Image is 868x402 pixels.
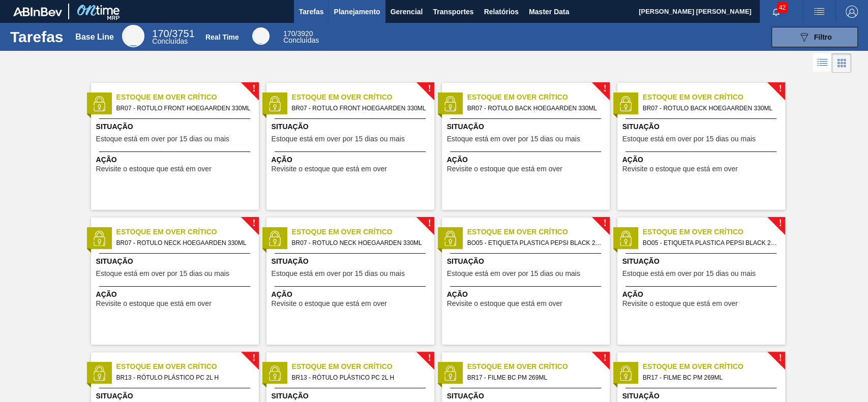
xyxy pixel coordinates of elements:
span: Revisite o estoque que está em over [447,165,562,173]
span: ! [603,354,606,362]
span: Estoque em Over Crítico [292,92,434,103]
img: userActions [813,6,825,18]
img: status [92,365,107,381]
span: BO05 - ETIQUETA PLASTICA PEPSI BLACK 250ML [643,237,777,249]
span: ! [603,220,606,227]
span: Situação [447,391,607,401]
span: Situação [447,121,607,132]
span: Revisite o estoque que está em over [272,165,387,173]
img: status [442,96,458,111]
span: Situação [96,121,256,132]
img: status [92,231,107,246]
span: Estoque está em over por 15 dias ou mais [447,270,580,277]
span: Estoque em Over Crítico [643,227,785,237]
span: Estoque em Over Crítico [116,227,259,237]
span: Revisite o estoque que está em over [96,165,212,173]
span: ! [428,220,431,227]
span: Situação [622,256,783,267]
span: Estoque em Over Crítico [643,361,785,372]
span: ! [252,85,255,92]
span: Estoque está em over por 15 dias ou mais [272,135,405,143]
span: Situação [96,256,256,267]
span: BR07 - ROTULO BACK HOEGAARDEN 330ML [643,103,777,114]
span: Situação [447,256,607,267]
span: Master Data [529,6,569,18]
div: Real Time [283,30,319,44]
span: BR13 - RÓTULO PLÁSTICO PC 2L H [116,372,251,383]
span: Situação [272,391,432,401]
span: BR07 - ROTULO FRONT HOEGAARDEN 330ML [292,103,426,114]
span: Relatórios [484,6,518,18]
img: Logout [846,6,858,18]
button: Filtro [771,27,858,47]
img: status [618,231,633,246]
span: ! [779,85,782,92]
span: Tarefas [299,6,324,18]
span: Estoque está em over por 15 dias ou mais [622,270,756,277]
span: Estoque em Over Crítico [116,92,259,103]
div: Visão em Cards [832,53,851,73]
span: Concluídas [283,36,319,44]
span: Situação [272,121,432,132]
span: Estoque em Over Crítico [292,227,434,237]
span: Concluídas [152,37,188,45]
span: ! [428,85,431,92]
img: status [442,231,458,246]
span: Estoque está em over por 15 dias ou mais [447,135,580,143]
span: Ação [447,289,607,300]
span: Ação [96,289,256,300]
img: status [267,96,282,111]
div: Real Time [252,27,270,45]
span: ! [779,220,782,227]
span: Estoque em Over Crítico [643,92,785,103]
span: Ação [272,154,432,165]
span: BR07 - ROTULO NECK HOEGAARDEN 330ML [292,237,426,249]
span: Transportes [433,6,473,18]
span: / 3920 [283,29,313,38]
span: ! [252,220,255,227]
div: Real Time [205,33,239,41]
h1: Tarefas [10,31,64,43]
img: status [267,365,282,381]
span: Estoque está em over por 15 dias ou mais [96,135,229,143]
span: Estoque está em over por 15 dias ou mais [96,270,229,277]
span: Ação [447,154,607,165]
span: BR13 - RÓTULO PLÁSTICO PC 2L H [292,372,426,383]
span: Estoque em Over Crítico [467,361,610,372]
img: status [618,365,633,381]
div: Base Line [75,33,114,42]
img: status [92,96,107,111]
span: BR17 - FILME BC PM 269ML [643,372,777,383]
img: TNhmsLtSVTkK8tSr43FrP2fwEKptu5GPRR3wAAAABJRU5ErkJggg== [13,7,62,16]
span: Estoque está em over por 15 dias ou mais [272,270,405,277]
span: Situação [96,391,256,401]
span: Ação [96,154,256,165]
span: Situação [622,391,783,401]
span: Estoque em Over Crítico [116,361,259,372]
span: BR07 - ROTULO NECK HOEGAARDEN 330ML [116,237,251,249]
span: BR07 - ROTULO BACK HOEGAARDEN 330ML [467,103,602,114]
span: ! [252,354,255,362]
span: Ação [622,154,783,165]
span: Revisite o estoque que está em over [622,300,738,307]
span: Planejamento [334,6,380,18]
div: Base Line [152,29,194,45]
span: / 3751 [152,28,194,39]
div: Base Line [122,25,144,47]
span: Estoque em Over Crítico [467,227,610,237]
span: BR17 - FILME BC PM 269ML [467,372,602,383]
span: Revisite o estoque que está em over [272,300,387,307]
span: Estoque em Over Crítico [292,361,434,372]
span: Situação [272,256,432,267]
button: Notificações [760,5,792,19]
span: Gerencial [391,6,423,18]
img: status [442,365,458,381]
span: Revisite o estoque que está em over [447,300,562,307]
span: BR07 - ROTULO FRONT HOEGAARDEN 330ML [116,103,251,114]
span: ! [603,85,606,92]
span: 170 [152,28,169,39]
span: Ação [622,289,783,300]
span: Estoque em Over Crítico [467,92,610,103]
span: ! [779,354,782,362]
span: Situação [622,121,783,132]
